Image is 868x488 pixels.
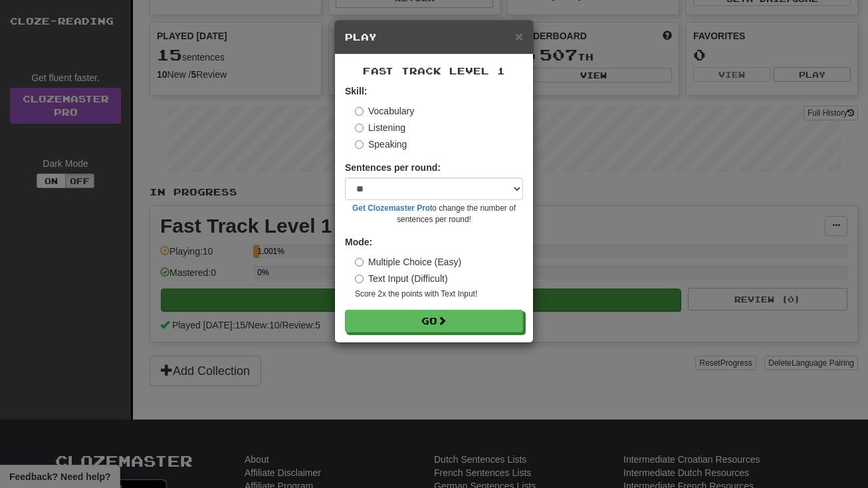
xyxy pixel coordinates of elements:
[345,86,367,96] strong: Skill:
[345,203,523,225] small: to change the number of sentences per round!
[363,65,505,76] span: Fast Track Level 1
[355,124,364,132] input: Listening
[355,121,405,134] label: Listening
[355,258,364,267] input: Multiple Choice (Easy)
[355,275,364,283] input: Text Input (Difficult)
[355,140,364,149] input: Speaking
[345,31,523,44] h5: Play
[345,161,441,174] label: Sentences per round:
[355,272,448,285] label: Text Input (Difficult)
[355,138,407,151] label: Speaking
[345,310,523,332] button: Go
[355,289,523,300] small: Score 2x the points with Text Input !
[355,104,414,118] label: Vocabulary
[355,255,461,269] label: Multiple Choice (Easy)
[352,203,430,213] a: Get Clozemaster Pro
[355,107,364,116] input: Vocabulary
[515,29,523,43] button: Close
[345,237,372,247] strong: Mode:
[515,29,523,44] span: ×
